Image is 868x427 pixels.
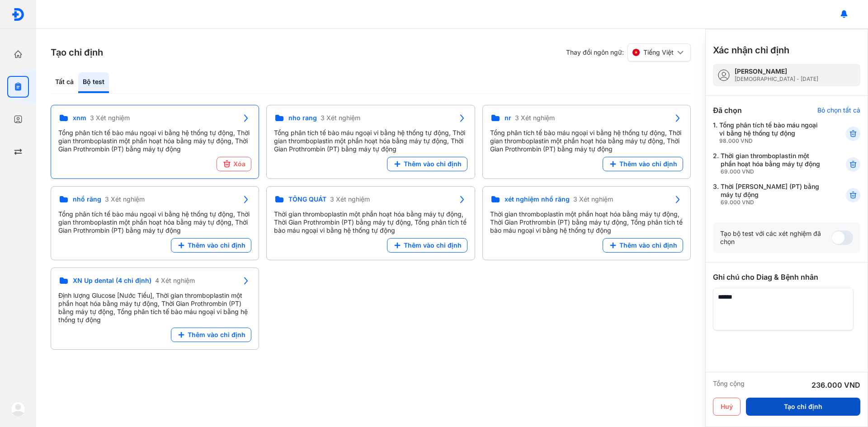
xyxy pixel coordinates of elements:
div: Thay đổi ngôn ngữ: [566,43,691,61]
div: Thời gian thromboplastin một phần hoạt hóa bằng máy tự động, Thời Gian Prothrombin (PT) bằng máy ... [274,210,467,235]
span: XN Up dental (4 chỉ định) [73,277,151,285]
button: Thêm vào chỉ định [387,157,467,171]
button: Xóa [217,157,251,171]
div: [PERSON_NAME] [735,67,818,75]
span: Thêm vào chỉ định [619,160,677,168]
span: 3 Xét nghiệm [515,114,555,122]
div: Tổng phân tích tế bào máu ngoại vi bằng hệ thống tự động, Thời gian thromboplastin một phần hoạt ... [58,210,251,235]
div: 236.000 VND [811,380,860,390]
div: 3. [713,183,824,206]
span: nr [505,114,511,122]
div: 2. [713,152,824,175]
div: Tổng phân tích tế bào máu ngoại vi bằng hệ thống tự động, Thời gian thromboplastin một phần hoạt ... [58,129,251,153]
button: Thêm vào chỉ định [171,328,251,342]
span: 4 Xét nghiệm [155,277,195,285]
span: TỔNG QUÁT [288,195,326,203]
span: xét nghiệm nhổ răng [505,195,570,203]
div: Tất cả [51,72,78,93]
div: Thời gian thromboplastin một phần hoạt hóa bằng máy tự động [721,152,824,175]
img: logo [11,402,25,416]
span: nhổ răng [73,195,101,203]
div: Tạo bộ test với các xét nghiệm đã chọn [720,230,831,246]
button: Huỷ [713,398,741,416]
div: Ghi chú cho Diag & Bệnh nhân [713,272,860,282]
h3: Xác nhận chỉ định [713,44,789,56]
button: Thêm vào chỉ định [603,157,683,171]
span: Thêm vào chỉ định [188,241,245,249]
div: 69.000 VND [721,199,824,206]
button: Tạo chỉ định [746,398,860,416]
span: 3 Xét nghiệm [321,114,360,122]
span: nho rang [288,114,317,122]
div: Định lượng Glucose [Nước Tiểu], Thời gian thromboplastin một phần hoạt hóa bằng máy tự động, Thời... [58,291,251,324]
span: 3 Xét nghiệm [573,195,613,203]
div: Bỏ chọn tất cả [817,106,860,114]
div: Tổng cộng [713,380,745,390]
h3: Tạo chỉ định [51,46,103,59]
button: Thêm vào chỉ định [387,238,467,253]
div: Bộ test [78,72,109,93]
div: 98.000 VND [719,137,824,145]
div: Tổng phân tích tế bào máu ngoại vi bằng hệ thống tự động [719,121,824,145]
div: Tổng phân tích tế bào máu ngoại vi bằng hệ thống tự động, Thời gian thromboplastin một phần hoạt ... [274,129,467,153]
button: Thêm vào chỉ định [603,238,683,253]
span: xnm [73,114,86,122]
span: Thêm vào chỉ định [188,331,245,339]
span: Thêm vào chỉ định [404,241,462,249]
div: Đã chọn [713,105,742,116]
div: [DEMOGRAPHIC_DATA] - [DATE] [735,75,818,83]
span: 3 Xét nghiệm [90,114,130,122]
div: Thời [PERSON_NAME] (PT) bằng máy tự động [721,183,824,206]
span: Thêm vào chỉ định [619,241,677,249]
span: Tiếng Việt [643,48,674,56]
button: Thêm vào chỉ định [171,238,251,253]
div: 69.000 VND [721,168,824,175]
div: Tổng phân tích tế bào máu ngoại vi bằng hệ thống tự động, Thời gian thromboplastin một phần hoạt ... [490,129,683,153]
span: Xóa [233,160,245,168]
span: 3 Xét nghiệm [330,195,370,203]
div: Thời gian thromboplastin một phần hoạt hóa bằng máy tự động, Thời Gian Prothrombin (PT) bằng máy ... [490,210,683,235]
span: Thêm vào chỉ định [404,160,462,168]
span: 3 Xét nghiệm [105,195,145,203]
img: logo [11,8,25,21]
div: 1. [713,121,824,145]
